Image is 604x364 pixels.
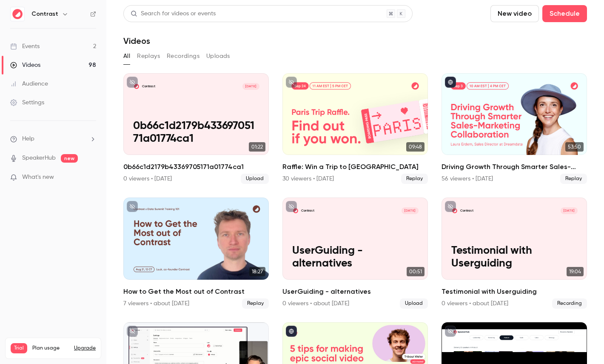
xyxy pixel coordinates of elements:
li: Raffle: Win a Trip to Paris [282,73,428,184]
span: Upload [400,298,428,309]
div: 0 viewers • about [DATE] [282,299,349,308]
h2: UserGuiding - alternatives [282,287,428,297]
li: How to Get the Most out of Contrast [123,198,269,308]
h2: 0b66c1d2179b43369705171a01774ca1 [123,162,269,172]
li: 0b66c1d2179b43369705171a01774ca1 [123,73,269,184]
div: Search for videos or events [131,9,216,18]
h2: Testimonial with Userguiding [442,287,587,297]
button: unpublished [127,201,138,212]
h2: How to Get the Most out of Contrast [123,287,269,297]
button: Upgrade [74,345,96,352]
div: 0 viewers • [DATE] [123,175,172,183]
button: All [123,49,130,63]
a: 09:48Raffle: Win a Trip to [GEOGRAPHIC_DATA]30 viewers • [DATE]Replay [282,73,428,184]
span: Upload [241,174,269,184]
p: Contrast [142,84,155,89]
p: Contrast [301,208,314,213]
span: Help [22,135,34,143]
h6: Contrast [31,10,58,18]
p: Contrast [460,208,473,213]
li: UserGuiding - alternatives [282,198,428,308]
section: Videos [123,5,587,359]
span: Plan usage [32,345,69,352]
button: published [445,77,456,88]
li: Driving Growth Through Smarter Sales-Marketing Collaboration [442,73,587,184]
span: 01:22 [249,142,265,152]
span: [DATE] [242,83,259,90]
span: new [61,154,78,163]
p: Testimonial with Userguiding [451,245,578,270]
li: help-dropdown-opener [10,135,96,143]
button: unpublished [286,201,297,212]
img: Contrast [11,7,24,21]
button: Recordings [167,49,199,63]
button: unpublished [127,326,138,337]
button: New video [490,5,539,22]
span: 18:27 [249,267,265,276]
a: 0b66c1d2179b43369705171a01774ca1Contrast[DATE]0b66c1d2179b43369705171a01774ca101:220b66c1d2179b43... [123,73,269,184]
a: SpeakerHub [22,154,56,163]
a: 18:27How to Get the Most out of Contrast7 viewers • about [DATE]Replay [123,198,269,308]
span: [DATE] [561,207,577,214]
button: unpublished [127,77,138,88]
h1: Videos [123,36,150,46]
button: Replays [137,49,160,63]
a: 53:50Driving Growth Through Smarter Sales-Marketing Collaboration56 viewers • [DATE]Replay [442,73,587,184]
span: Replay [560,174,587,184]
p: 0b66c1d2179b43369705171a01774ca1 [133,120,259,146]
div: Audience [10,80,48,88]
div: 30 viewers • [DATE] [282,175,334,183]
div: Events [10,42,40,51]
span: Replay [242,298,269,309]
li: Testimonial with Userguiding [442,198,587,308]
span: [DATE] [402,207,418,214]
h2: Driving Growth Through Smarter Sales-Marketing Collaboration [442,162,587,172]
div: 0 viewers • about [DATE] [442,299,508,308]
h2: Raffle: Win a Trip to [GEOGRAPHIC_DATA] [282,162,428,172]
span: 00:51 [407,267,425,276]
a: Testimonial with UserguidingContrast[DATE]Testimonial with Userguiding19:04Testimonial with Userg... [442,198,587,308]
span: Trial [11,343,27,353]
span: What's new [22,173,54,182]
span: 19:04 [567,267,584,276]
div: Videos [10,61,40,69]
div: 7 viewers • about [DATE] [123,299,189,308]
span: 53:50 [565,142,584,152]
p: UserGuiding - alternatives [292,245,419,270]
button: unpublished [286,77,297,88]
button: unpublished [445,326,456,337]
div: Settings [10,98,44,107]
a: UserGuiding - alternativesContrast[DATE]UserGuiding - alternatives00:51UserGuiding - alternatives... [282,198,428,308]
div: 56 viewers • [DATE] [442,175,493,183]
span: Recording [552,298,587,309]
span: 09:48 [406,142,425,152]
button: Uploads [206,49,230,63]
button: Schedule [542,5,587,22]
button: published [286,326,297,337]
span: Replay [401,174,428,184]
button: unpublished [445,201,456,212]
